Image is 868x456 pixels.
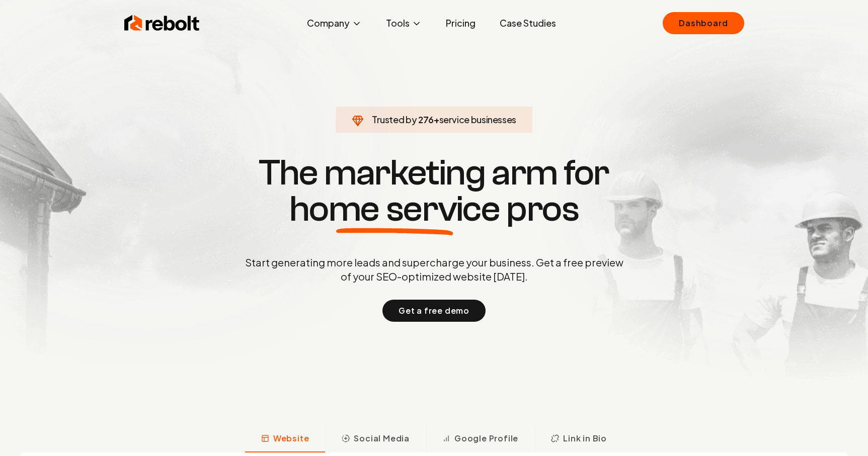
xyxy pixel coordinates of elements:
[534,426,623,452] button: Link in Bio
[193,155,676,227] h1: The marketing arm for pros
[243,255,625,284] p: Start generating more leads and supercharge your business. Get a free preview of your SEO-optimiz...
[289,191,500,227] span: home service
[325,426,426,452] button: Social Media
[354,432,410,444] span: Social Media
[426,426,534,452] button: Google Profile
[439,114,517,125] span: service businesses
[299,13,370,33] button: Company
[563,432,607,444] span: Link in Bio
[382,300,486,322] button: Get a free demo
[273,432,309,444] span: Website
[245,426,326,452] button: Website
[378,13,430,33] button: Tools
[418,113,434,127] span: 276
[454,432,518,444] span: Google Profile
[124,13,200,33] img: Rebolt Logo
[434,114,439,125] span: +
[492,13,564,33] a: Case Studies
[663,12,744,34] a: Dashboard
[372,114,417,125] span: Trusted by
[438,13,484,33] a: Pricing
